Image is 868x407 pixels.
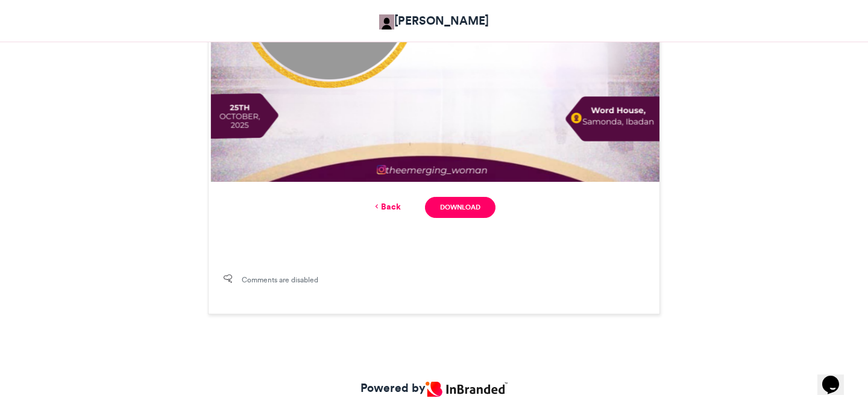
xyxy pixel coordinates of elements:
[242,275,318,285] span: Comments are disabled
[379,12,489,30] a: [PERSON_NAME]
[360,379,508,397] a: Powered by
[426,382,508,397] img: Inbranded
[379,14,394,30] img: Theresa Adekunle
[425,197,495,218] a: Download
[817,359,856,395] iframe: chat widget
[373,200,401,213] a: Back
